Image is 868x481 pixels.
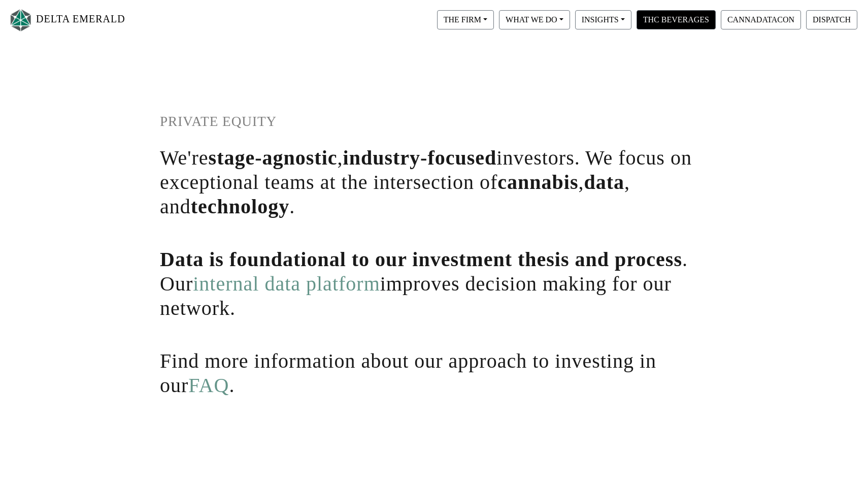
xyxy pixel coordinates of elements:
[584,171,624,194] span: data
[160,247,708,320] h1: . Our improves decision making for our network.
[160,349,708,398] h1: Find more information about our approach to investing in our .
[8,4,125,36] a: DELTA EMERALD
[191,195,289,218] span: technology
[634,15,718,23] a: THC BEVERAGES
[8,7,34,34] img: Logo
[160,248,682,271] span: Data is foundational to our investment thesis and process
[497,171,578,194] span: cannabis
[806,10,857,29] button: DISPATCH
[718,15,804,23] a: CANNADATACON
[193,272,380,295] a: internal data platform
[721,10,801,29] button: CANNADATACON
[160,113,708,130] h1: PRIVATE EQUITY
[637,10,716,29] button: THC BEVERAGES
[575,10,631,29] button: INSIGHTS
[499,10,570,29] button: WHAT WE DO
[188,374,229,397] a: FAQ
[209,146,338,169] span: stage-agnostic
[437,10,494,29] button: THE FIRM
[160,146,708,219] h1: We're , investors. We focus on exceptional teams at the intersection of , , and .
[804,15,860,23] a: DISPATCH
[343,146,497,169] span: industry-focused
